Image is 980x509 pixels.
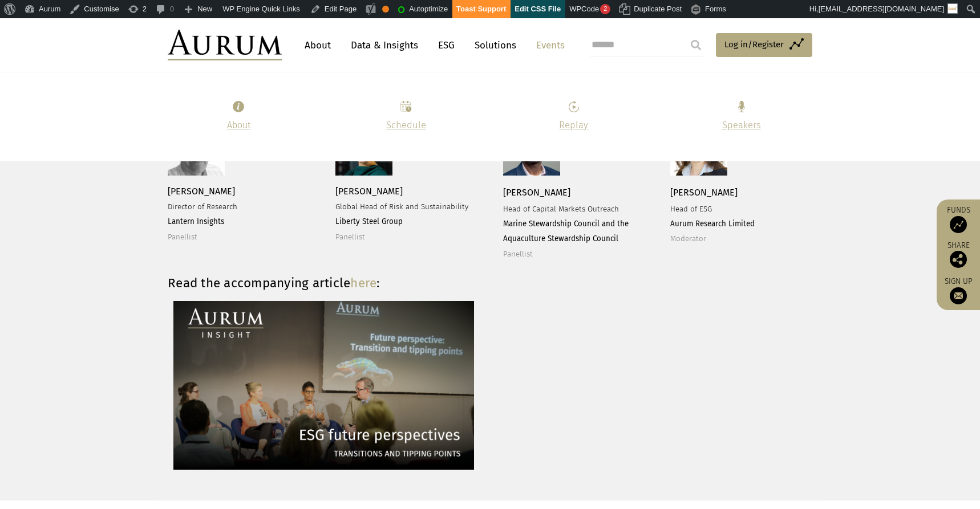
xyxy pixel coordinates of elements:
[168,202,237,211] span: Director of Research
[386,120,426,131] a: Schedule
[335,186,403,197] span: [PERSON_NAME]
[670,187,738,198] span: [PERSON_NAME]
[168,186,235,197] span: [PERSON_NAME]
[819,5,944,13] span: [EMAIL_ADDRESS][DOMAIN_NAME]
[950,287,967,304] img: Sign up to our newsletter
[382,6,389,13] div: OK
[335,217,403,226] strong: Liberty Steel Group
[559,120,588,131] a: Replay
[724,38,784,51] span: Log in/Register
[168,30,282,60] img: Aurum
[350,275,376,291] a: here
[950,216,967,233] img: Access Funds
[168,217,224,226] strong: Lantern Insights
[503,250,533,259] span: Panellist
[716,33,812,57] a: Log in/Register
[600,4,610,14] div: 2
[503,205,619,214] span: Head of Capital Markets Outreach
[432,35,460,56] a: ESG
[670,234,706,243] span: Moderator
[227,120,250,131] a: About
[503,299,809,471] iframe: Future perspective: Transition and tipping points
[345,35,424,56] a: Data & Insights
[469,35,522,56] a: Solutions
[168,275,380,291] strong: Read the accompanying article :
[335,233,365,242] span: Panellist
[670,219,755,229] strong: Aurum Research Limited
[503,187,570,198] span: [PERSON_NAME]
[335,202,468,211] span: Global Head of Risk and Sustainability
[670,205,712,214] span: Head of ESG
[685,34,707,56] input: Submit
[531,35,565,56] a: Events
[942,242,974,268] div: Share
[503,219,629,243] strong: Marine Stewardship Council and the Aquaculture Stewardship Council
[722,120,761,131] a: Speakers
[299,35,337,56] a: About
[942,205,974,233] a: Funds
[942,276,974,304] a: Sign up
[950,251,967,268] img: Share this post
[168,233,197,242] span: Panellist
